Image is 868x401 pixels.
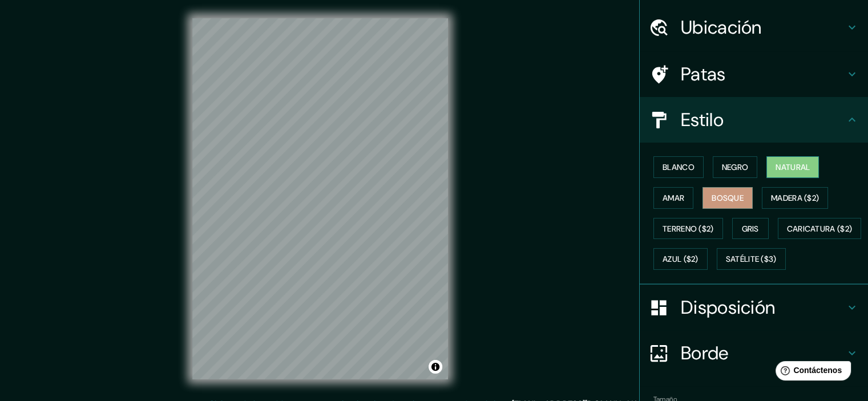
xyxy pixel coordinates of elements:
button: Terreno ($2) [653,218,723,240]
font: Natural [776,162,810,172]
button: Caricatura ($2) [778,218,862,240]
div: Disposición [640,285,868,330]
font: Disposición [681,295,775,319]
button: Negro [713,156,758,178]
button: Bosque [703,187,753,209]
canvas: Mapa [192,18,448,379]
button: Gris [732,218,769,240]
font: Borde [681,341,729,365]
font: Madera ($2) [771,193,819,203]
div: Estilo [640,97,868,143]
font: Terreno ($2) [663,224,714,234]
button: Natural [766,156,819,178]
button: Azul ($2) [653,248,708,270]
font: Bosque [712,193,744,203]
iframe: Lanzador de widgets de ayuda [766,357,855,388]
font: Azul ($2) [663,254,699,265]
font: Patas [681,62,726,86]
div: Ubicación [640,5,868,50]
font: Gris [742,224,759,234]
button: Madera ($2) [762,187,828,209]
font: Ubicación [681,15,762,39]
div: Borde [640,330,868,376]
font: Negro [722,162,749,172]
button: Blanco [653,156,704,178]
font: Satélite ($3) [726,254,777,265]
button: Activar o desactivar atribución [429,360,442,374]
font: Blanco [663,162,695,172]
font: Amar [663,193,684,203]
font: Caricatura ($2) [787,224,853,234]
font: Estilo [681,108,724,132]
button: Amar [653,187,693,209]
div: Patas [640,51,868,97]
button: Satélite ($3) [717,248,786,270]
